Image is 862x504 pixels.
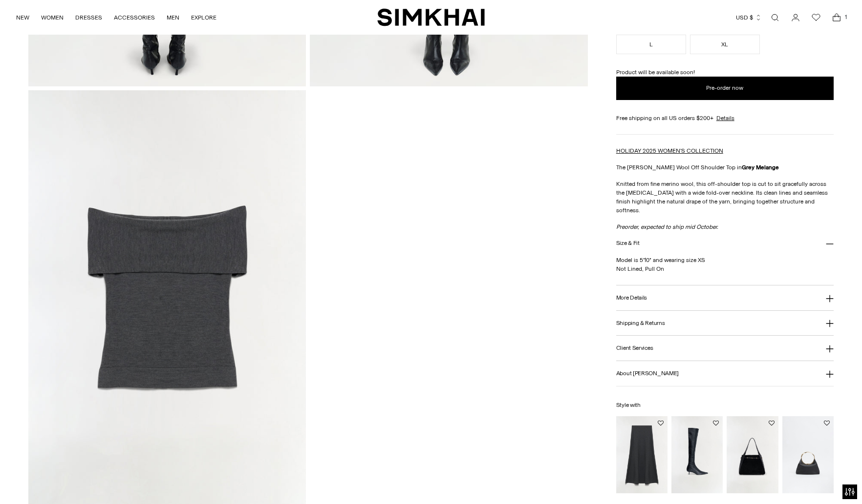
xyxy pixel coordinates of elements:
em: Preorder, expected to ship mid October. [616,223,718,230]
h6: Style with [616,402,834,408]
button: Add to Wishlist [658,420,664,426]
div: Free shipping on all US orders $200+ [616,114,834,122]
strong: Grey Melange [742,164,779,171]
button: Size & Fit [616,231,834,256]
button: More Details [616,285,834,310]
img: Cleo Suede Tote [727,416,778,493]
a: ACCESSORIES [114,7,155,28]
a: SIMKHAI [377,8,485,27]
img: Luca Leather Top Handle Bag [782,416,834,493]
a: NEW [16,7,29,28]
button: Add to Bag [616,77,834,100]
h3: About [PERSON_NAME] [616,370,679,377]
button: Add to Wishlist [824,420,830,426]
a: Wishlist [806,8,826,27]
iframe: Sign Up via Text for Offers [8,467,98,496]
a: DRESSES [75,7,102,28]
a: EXPLORE [191,7,216,28]
h3: More Details [616,295,647,301]
button: XL [690,35,760,54]
span: 1 [841,13,850,21]
img: Joni Leather Over-The-Knee Boot [671,416,723,493]
button: Shipping & Returns [616,311,834,336]
h3: Size & Fit [616,240,640,246]
p: The [PERSON_NAME] Wool Off Shoulder Top in [616,163,834,172]
img: Atwood Wool Skirt [616,416,668,493]
button: About [PERSON_NAME] [616,361,834,386]
h3: Client Services [616,345,653,351]
span: Pre-order now [706,84,743,92]
a: Go to the account page [786,8,805,27]
button: USD $ [736,7,762,28]
button: L [616,35,686,54]
a: Details [716,114,734,122]
a: HOLIDAY 2025 WOMEN'S COLLECTION [616,147,723,154]
h3: Shipping & Returns [616,320,665,326]
a: MEN [167,7,179,28]
a: Open cart modal [827,8,846,27]
p: Knitted from fine merino wool, this off-shoulder top is cut to sit gracefully across the [MEDICAL... [616,180,834,215]
p: Model is 5'10" and wearing size XS Not Lined, Pull On [616,256,834,273]
a: Open search modal [765,8,785,27]
button: Add to Wishlist [713,420,719,426]
a: WOMEN [41,7,64,28]
button: Add to Wishlist [769,420,775,426]
button: Client Services [616,336,834,361]
p: Product will be available soon! [616,68,834,77]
